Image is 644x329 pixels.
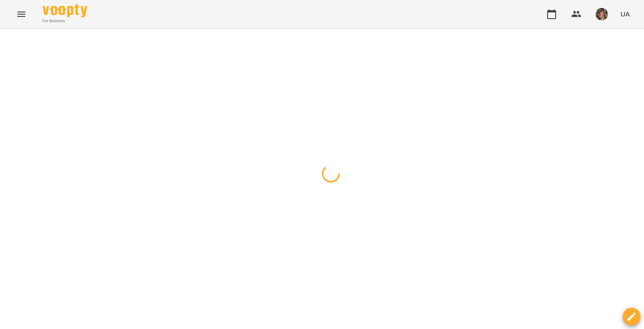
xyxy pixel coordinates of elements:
[11,4,32,25] button: Menu
[43,18,87,24] span: For Business
[43,4,87,17] img: Voopty Logo
[620,9,630,19] span: UA
[617,6,633,22] button: UA
[596,8,608,20] img: 0c66c14e66e02c873beb7227ba629b9e.jpeg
